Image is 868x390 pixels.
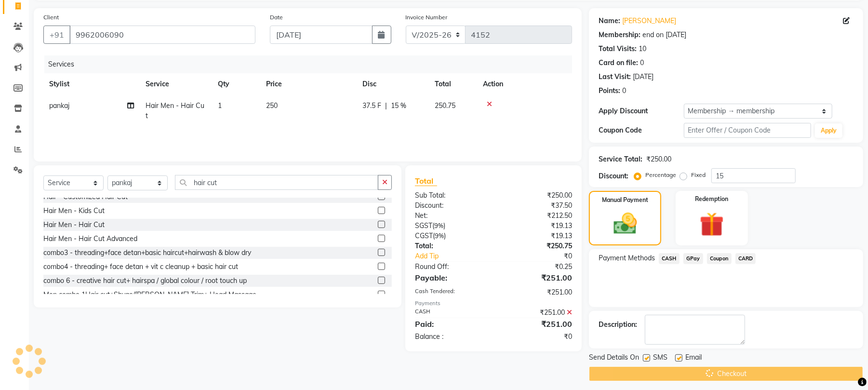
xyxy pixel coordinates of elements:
[43,290,256,300] div: Men combo 1Hair cut+Shvae/[PERSON_NAME] Trim+ Head Massage
[357,73,429,95] th: Disc
[494,287,579,297] div: ₹251.00
[362,101,381,111] span: 37.5 F
[49,101,69,110] span: pankaj
[69,26,255,44] input: Search by Name/Mobile/Email/Code
[639,44,646,54] div: 10
[815,123,842,138] button: Apply
[415,231,433,240] span: CGST
[435,232,444,240] span: 9%
[43,276,247,286] div: combo 6 - creative hair cut+ hairspa / global colour / root touch up
[260,73,357,95] th: Price
[642,30,686,40] div: end on [DATE]
[606,210,644,237] img: _cash.svg
[691,171,706,179] label: Fixed
[494,272,579,283] div: ₹251.00
[266,101,278,110] span: 250
[659,253,680,264] span: CASH
[434,222,443,229] span: 9%
[599,16,620,26] div: Name:
[683,253,703,264] span: GPay
[146,101,204,120] span: Hair Men - Hair Cut
[408,272,494,283] div: Payable:
[43,206,105,216] div: Hair Men - Kids Cut
[218,101,222,110] span: 1
[599,30,641,40] div: Membership:
[599,72,631,82] div: Last Visit:
[408,201,494,211] div: Discount:
[415,221,432,230] span: SGST
[599,253,655,263] span: Payment Methods
[653,352,668,364] span: SMS
[415,176,437,186] span: Total
[599,86,620,96] div: Points:
[494,308,579,318] div: ₹251.00
[415,299,572,308] div: Payments
[494,201,579,211] div: ₹37.50
[43,13,59,22] label: Client
[508,251,579,261] div: ₹0
[477,73,572,95] th: Action
[44,55,579,73] div: Services
[494,190,579,201] div: ₹250.00
[140,73,212,95] th: Service
[633,72,654,82] div: [DATE]
[408,308,494,318] div: CASH
[270,13,283,22] label: Date
[707,253,732,264] span: Coupon
[385,101,387,111] span: |
[408,211,494,221] div: Net:
[695,195,728,203] label: Redemption
[43,262,238,272] div: combo4 - threading+ face detan + vit c cleanup + basic hair cut
[494,332,579,342] div: ₹0
[494,211,579,221] div: ₹212.50
[494,262,579,272] div: ₹0.25
[599,171,628,181] div: Discount:
[408,231,494,241] div: ( )
[602,196,648,204] label: Manual Payment
[599,125,683,135] div: Coupon Code
[43,248,251,258] div: combo3 - threading+face detan+basic haircut+hairwash & blow dry
[599,320,637,330] div: Description:
[408,241,494,251] div: Total:
[43,220,105,230] div: Hair Men - Hair Cut
[408,251,508,261] a: Add Tip
[408,221,494,231] div: ( )
[646,154,671,164] div: ₹250.00
[494,241,579,251] div: ₹250.75
[589,352,639,364] span: Send Details On
[599,106,683,116] div: Apply Discount
[408,262,494,272] div: Round Off:
[429,73,477,95] th: Total
[391,101,406,111] span: 15 %
[494,221,579,231] div: ₹19.13
[212,73,260,95] th: Qty
[408,332,494,342] div: Balance :
[175,175,378,190] input: Search or Scan
[43,234,137,244] div: Hair Men - Hair Cut Advanced
[408,190,494,201] div: Sub Total:
[494,231,579,241] div: ₹19.13
[735,253,756,264] span: CARD
[622,86,626,96] div: 0
[599,44,637,54] div: Total Visits:
[43,26,70,44] button: +91
[406,13,448,22] label: Invoice Number
[692,209,732,240] img: _gift.svg
[408,287,494,297] div: Cash Tendered:
[435,101,455,110] span: 250.75
[622,16,676,26] a: [PERSON_NAME]
[599,58,638,68] div: Card on file:
[599,154,642,164] div: Service Total:
[645,171,676,179] label: Percentage
[640,58,644,68] div: 0
[685,352,702,364] span: Email
[494,318,579,330] div: ₹251.00
[684,123,811,138] input: Enter Offer / Coupon Code
[43,73,140,95] th: Stylist
[408,318,494,330] div: Paid:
